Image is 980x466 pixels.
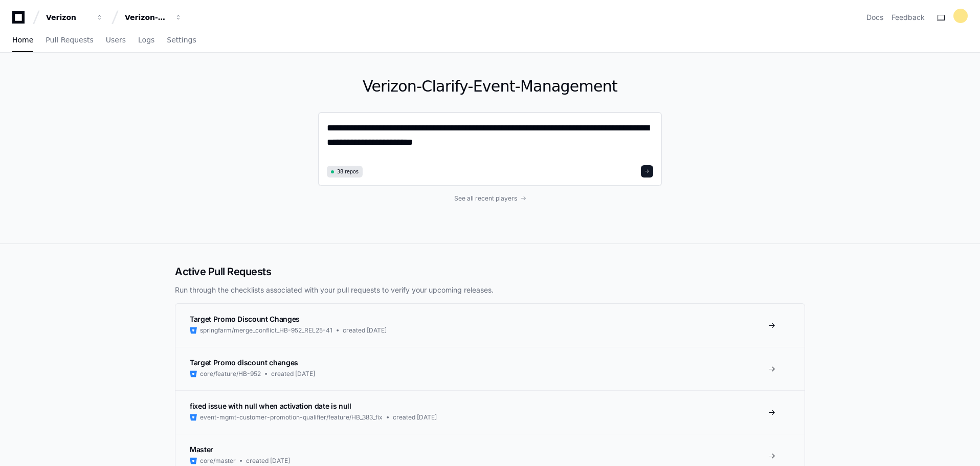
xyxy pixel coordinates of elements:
[337,168,359,175] span: 38 repos
[167,29,196,52] a: Settings
[46,12,90,23] div: Verizon
[318,194,662,203] a: See all recent players
[200,457,236,465] span: core/master
[271,370,315,378] span: created [DATE]
[106,37,126,43] span: Users
[393,413,437,421] span: created [DATE]
[138,37,154,43] span: Logs
[125,12,169,23] div: Verizon-Clarify-Event-Management
[190,315,300,323] span: Target Promo Discount Changes
[190,402,351,410] span: fixed issue with null when activation date is null
[167,37,196,43] span: Settings
[318,77,662,96] h1: Verizon-Clarify-Event-Management
[200,413,383,421] span: event-mgmt-customer-promotion-qualifier/feature/HB_383_fix
[175,390,805,434] a: fixed issue with null when activation date is nullevent-mgmt-customer-promotion-qualifier/feature...
[246,457,290,465] span: created [DATE]
[12,37,33,43] span: Home
[200,326,332,335] span: springfarm/merge_conflict_HB-952_REL25-41
[46,29,93,52] a: Pull Requests
[190,358,298,367] span: Target Promo discount changes
[12,29,33,52] a: Home
[190,445,213,454] span: Master
[121,8,186,27] button: Verizon-Clarify-Event-Management
[175,304,805,347] a: Target Promo Discount Changesspringfarm/merge_conflict_HB-952_REL25-41created [DATE]
[138,29,154,52] a: Logs
[42,8,107,27] button: Verizon
[106,29,126,52] a: Users
[200,370,261,378] span: core/feature/HB-952
[46,37,93,43] span: Pull Requests
[454,194,517,203] span: See all recent players
[892,12,925,23] button: Feedback
[866,12,883,23] a: Docs
[175,347,805,390] a: Target Promo discount changescore/feature/HB-952created [DATE]
[175,264,805,279] h2: Active Pull Requests
[343,326,387,335] span: created [DATE]
[175,285,805,295] p: Run through the checklists associated with your pull requests to verify your upcoming releases.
